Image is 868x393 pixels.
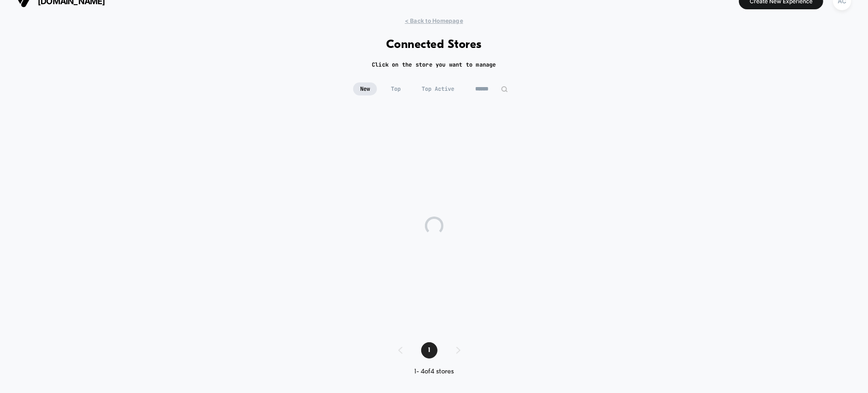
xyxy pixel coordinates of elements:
[405,17,463,24] span: < Back to Homepage
[415,82,461,95] span: Top Active
[353,82,377,95] span: New
[386,38,482,52] h1: Connected Stores
[501,86,508,93] img: edit
[384,82,408,95] span: Top
[372,61,496,68] h2: Click on the store you want to manage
